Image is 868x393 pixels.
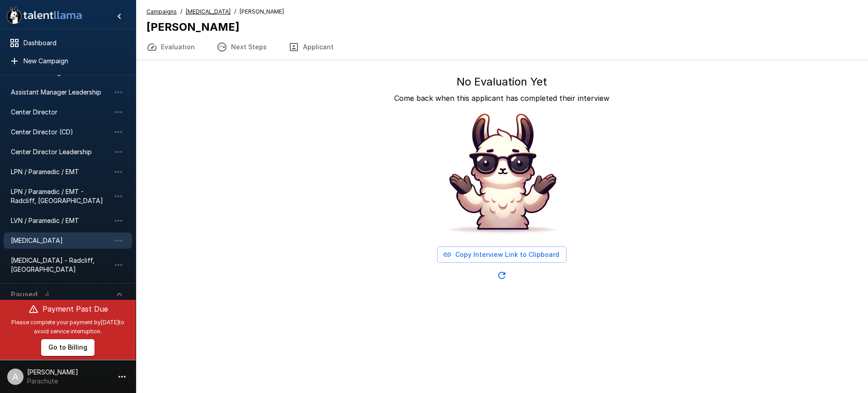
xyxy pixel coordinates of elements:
h5: No Evaluation Yet [457,75,547,89]
button: Evaluation [136,34,206,60]
button: Applicant [278,34,344,60]
img: Animated document [434,107,570,243]
span: [PERSON_NAME] [240,7,284,16]
span: / [234,7,236,16]
button: Copy Interview Link to Clipboard [437,246,566,263]
p: Come back when this applicant has completed their interview [394,93,609,104]
span: / [180,7,182,16]
button: Updated Today - 9:14 AM [493,266,511,284]
u: Campaigns [146,8,177,15]
button: Next Steps [206,34,278,60]
b: [PERSON_NAME] [146,20,240,33]
u: [MEDICAL_DATA] [186,8,231,15]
